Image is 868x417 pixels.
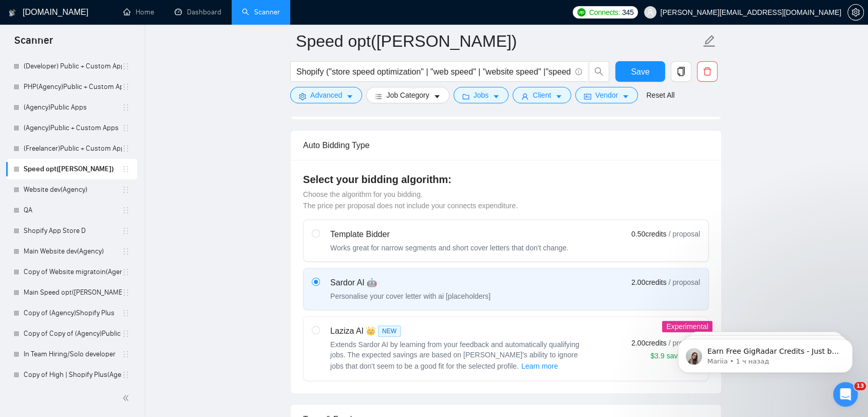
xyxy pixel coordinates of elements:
[346,93,353,100] span: caret-down
[122,186,130,194] span: holder
[330,340,579,370] span: Extends Sardor AI by learning from your feedback and automatically qualifying jobs. The expected ...
[242,8,280,16] a: searchScanner
[847,8,864,16] a: setting
[703,34,716,48] span: edit
[375,93,382,100] span: bars
[833,382,858,407] iframe: Intercom live chat
[6,138,137,159] li: (Freelancer)Public + Custom Apps
[575,87,638,103] button: idcardVendorcaret-down
[647,9,654,16] span: user
[378,325,401,337] span: NEW
[122,165,130,173] span: holder
[6,97,137,118] li: (Agency)Public Apps
[122,227,130,235] span: holder
[454,87,509,103] button: folderJobscaret-down
[521,360,559,372] button: Laziza AI NEWExtends Sardor AI by learning from your feedback and automatically qualifying jobs. ...
[663,317,868,389] iframe: Intercom notifications сообщение
[122,330,130,338] span: holder
[330,325,587,337] div: Laziza AI
[122,206,130,214] span: holder
[24,200,122,221] a: QA
[584,93,591,100] span: idcard
[386,89,429,101] span: Job Category
[24,77,122,97] a: PHP(Agency)Public + Custom Apps
[122,124,130,132] span: holder
[6,200,137,221] li: QA
[24,179,122,200] a: Website dev(Agency)
[310,89,342,101] span: Advanced
[122,103,130,112] span: holder
[848,8,863,16] span: setting
[24,97,122,118] a: (Agency)Public Apps
[646,89,674,101] a: Reset All
[697,61,718,82] button: delete
[6,77,137,97] li: PHP(Agency)Public + Custom Apps
[6,344,137,365] li: In Team Hiring/Solo developer
[24,344,122,365] a: In Team Hiring/Solo developer
[122,371,130,379] span: holder
[330,277,490,289] div: Sardor AI 🤖
[24,138,122,159] a: (Freelancer)Public + Custom Apps
[303,172,709,187] h4: Select your bidding algorithm:
[671,67,691,76] span: copy
[631,228,666,240] span: 0.50 credits
[589,7,620,18] span: Connects:
[589,67,609,76] span: search
[9,5,16,21] img: logo
[6,56,137,77] li: (Developer) Public + Custom Apps
[577,8,586,16] img: upwork-logo.png
[521,93,529,100] span: user
[575,68,582,75] span: info-circle
[24,241,122,262] a: Main Website dev(Agency)
[296,28,701,54] input: Scanner name...
[290,87,362,103] button: settingAdvancedcaret-down
[24,56,122,77] a: (Developer) Public + Custom Apps
[299,93,306,100] span: setting
[366,325,376,337] span: 👑
[631,277,666,288] span: 2.00 credits
[615,61,665,82] button: Save
[122,393,133,403] span: double-left
[622,93,629,100] span: caret-down
[671,61,691,82] button: copy
[631,65,649,78] span: Save
[24,221,122,241] a: Shopify App Store D
[296,65,571,78] input: Search Freelance Jobs...
[493,93,500,100] span: caret-down
[6,262,137,282] li: Copy of Website migratoin(Agency)
[6,221,137,241] li: Shopify App Store D
[462,93,469,100] span: folder
[24,365,122,385] a: Copy of High | Shopify Plus(Agency)
[433,93,441,100] span: caret-down
[6,303,137,323] li: Copy of (Agency)Shopify Plus
[6,118,137,138] li: (Agency)Public + Custom Apps
[6,323,137,344] li: Copy of Copy of (Agency)Public + Custom Apps
[521,360,558,372] span: Learn more
[847,4,864,21] button: setting
[669,277,700,287] span: / proposal
[122,350,130,358] span: holder
[6,241,137,262] li: Main Website dev(Agency)
[122,309,130,317] span: holder
[555,93,562,100] span: caret-down
[122,288,130,297] span: holder
[669,229,700,239] span: / proposal
[122,83,130,91] span: holder
[24,323,122,344] a: Copy of Copy of (Agency)Public + Custom Apps
[650,351,700,361] div: $3.9 savings
[589,61,609,82] button: search
[122,144,130,153] span: holder
[474,89,489,101] span: Jobs
[6,282,137,303] li: Main Speed opt(Alexey)
[122,62,130,70] span: holder
[123,8,154,16] a: homeHome
[24,118,122,138] a: (Agency)Public + Custom Apps
[6,33,61,55] span: Scanner
[24,282,122,303] a: Main Speed opt([PERSON_NAME])
[24,303,122,323] a: Copy of (Agency)Shopify Plus
[513,87,571,103] button: userClientcaret-down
